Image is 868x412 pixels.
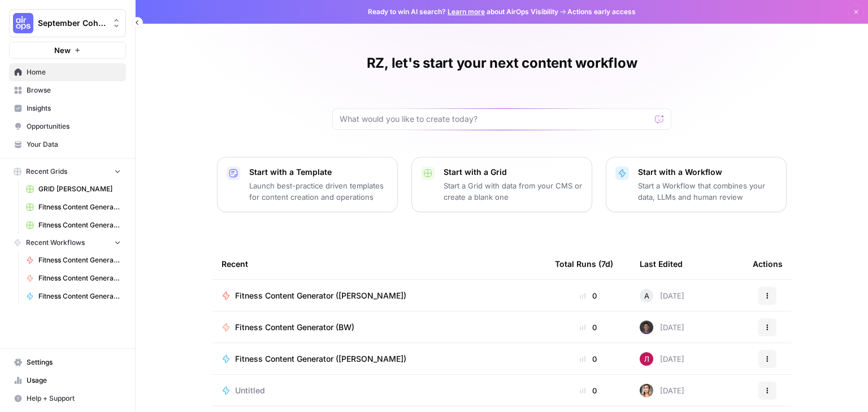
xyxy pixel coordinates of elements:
span: Fitness Content Generator ([PERSON_NAME]) [38,202,121,212]
span: Fitness Content Generator (Brit) [38,220,121,230]
a: Learn more [448,7,485,16]
button: Start with a WorkflowStart a Workflow that combines your data, LLMs and human review [606,157,787,212]
a: Fitness Content Generator ([PERSON_NAME]) [21,287,126,305]
span: Fitness Content Generator (BW) [235,322,354,333]
a: Opportunities [9,117,126,135]
span: Fitness Content Generator ([PERSON_NAME]) [38,255,121,265]
a: GRID [PERSON_NAME] [21,180,126,198]
a: Usage [9,371,126,389]
span: Recent Workflows [26,238,85,248]
a: Fitness Content Generator (BW) [21,269,126,287]
button: New [9,42,126,59]
span: Help + Support [27,393,121,404]
p: Start a Workflow that combines your data, LLMs and human review [638,180,777,203]
div: 0 [555,385,622,396]
div: Actions [753,248,783,279]
span: New [54,45,71,56]
div: [DATE] [640,289,684,303]
div: [DATE] [640,321,684,334]
input: What would you like to create today? [340,113,650,125]
a: Fitness Content Generator (Brit) [21,216,126,234]
span: Usage [27,375,121,385]
img: September Cohort Logo [13,13,33,33]
button: Recent Workflows [9,234,126,251]
div: Total Runs (7d) [555,248,613,279]
span: Browse [27,85,121,95]
span: Settings [27,357,121,367]
p: Start with a Grid [444,166,583,178]
span: A [644,290,649,301]
div: 0 [555,322,622,333]
a: Your Data [9,135,126,154]
img: 52v6d42v34ivydbon8qigpzex0ny [640,321,653,334]
span: September Cohort [38,17,106,29]
a: Browse [9,81,126,99]
span: Untitled [235,385,265,396]
span: Ready to win AI search? about AirOps Visibility [368,7,558,17]
button: Start with a GridStart a Grid with data from your CMS or create a blank one [411,157,592,212]
img: o40g34h41o3ydjkzar3qf09tazp8 [640,352,653,366]
span: Fitness Content Generator ([PERSON_NAME]) [38,291,121,301]
span: Home [27,67,121,77]
div: [DATE] [640,352,684,366]
button: Recent Grids [9,163,126,180]
button: Workspace: September Cohort [9,9,126,37]
span: Insights [27,103,121,113]
p: Start a Grid with data from your CMS or create a blank one [444,180,583,203]
a: Home [9,63,126,81]
button: Start with a TemplateLaunch best-practice driven templates for content creation and operations [217,157,398,212]
div: Recent [222,248,537,279]
span: GRID [PERSON_NAME] [38,184,121,194]
a: Fitness Content Generator (BW) [222,322,537,333]
span: Opportunities [27,121,121,132]
span: Recent Grids [26,166,67,177]
div: [DATE] [640,384,684,397]
p: Start with a Workflow [638,166,777,178]
button: Help + Support [9,389,126,407]
a: Fitness Content Generator ([PERSON_NAME]) [21,198,126,216]
a: Fitness Content Generator ([PERSON_NAME]) [21,251,126,269]
p: Start with a Template [249,166,388,178]
span: Actions early access [567,7,636,17]
div: Last Edited [640,248,683,279]
h1: RZ, let's start your next content workflow [367,54,637,72]
a: Settings [9,353,126,371]
a: Fitness Content Generator ([PERSON_NAME]) [222,290,537,301]
span: Fitness Content Generator ([PERSON_NAME]) [235,353,406,365]
div: 0 [555,290,622,301]
img: u12faqvyo1gecp3wwan3wwehqyel [640,384,653,397]
a: Untitled [222,385,537,396]
a: Insights [9,99,126,117]
span: Fitness Content Generator (BW) [38,273,121,283]
span: Fitness Content Generator ([PERSON_NAME]) [235,290,406,301]
a: Fitness Content Generator ([PERSON_NAME]) [222,353,537,365]
span: Your Data [27,139,121,150]
p: Launch best-practice driven templates for content creation and operations [249,180,388,203]
div: 0 [555,353,622,365]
